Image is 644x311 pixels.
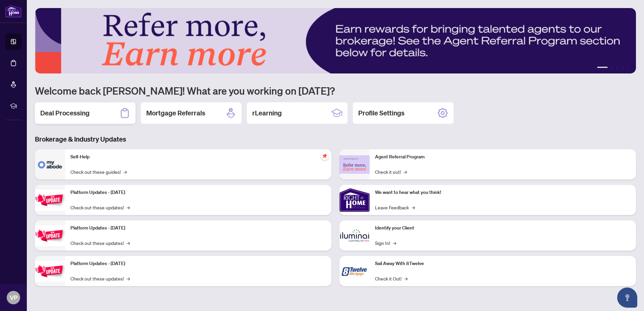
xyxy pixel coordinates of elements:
[10,293,17,302] span: VP
[393,239,396,247] span: →
[35,149,65,179] img: Self-Help
[616,67,619,69] button: 3
[339,220,370,251] img: Identify your Client
[617,288,637,308] button: Open asap
[70,260,326,267] p: Platform Updates - [DATE]
[252,108,282,118] h2: rLearning
[126,239,130,247] span: →
[339,155,370,174] img: Agent Referral Program
[375,168,407,175] a: Check it out!→
[35,225,65,246] img: Platform Updates - July 8, 2025
[358,108,405,118] h2: Profile Settings
[70,239,130,247] a: Check out these updates!→
[412,204,415,211] span: →
[35,135,636,144] h3: Brokerage & Industry Updates
[70,224,326,232] p: Platform Updates - [DATE]
[70,275,130,282] a: Check out these updates!→
[146,108,205,118] h2: Mortgage Referrals
[40,108,90,118] h2: Deal Processing
[597,67,608,69] button: 1
[375,204,415,211] a: Leave Feedback→
[339,185,370,215] img: We want to hear what you think!
[70,168,127,175] a: Check out these guides!→
[35,84,636,97] h1: Welcome back [PERSON_NAME]! What are you working on [DATE]?
[126,204,130,211] span: →
[375,239,396,247] a: Sign In!→
[375,153,631,161] p: Agent Referral Program
[35,8,636,73] img: Slide 0
[627,67,629,69] button: 5
[70,153,326,161] p: Self-Help
[339,256,370,286] img: Sail Away With 8Twelve
[35,190,65,211] img: Platform Updates - July 21, 2025
[5,5,21,17] img: logo
[610,67,613,69] button: 2
[126,275,130,282] span: →
[321,152,329,160] span: pushpin
[35,261,65,282] img: Platform Updates - June 23, 2025
[404,275,408,282] span: →
[375,189,631,196] p: We want to hear what you think!
[70,189,326,196] p: Platform Updates - [DATE]
[404,168,407,175] span: →
[621,67,624,69] button: 4
[375,275,408,282] a: Check it Out!→
[70,204,130,211] a: Check out these updates!→
[123,168,127,175] span: →
[375,260,631,267] p: Sail Away With 8Twelve
[375,224,631,232] p: Identify your Client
